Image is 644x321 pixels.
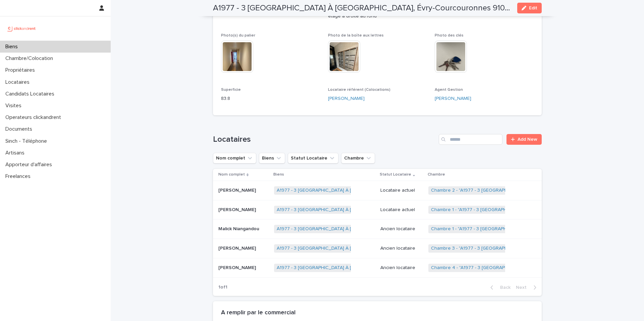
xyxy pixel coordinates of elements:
span: Agent Gestion [435,88,463,92]
span: Photo des clés [435,34,464,38]
p: Candidats Locataires [3,91,60,97]
a: Chambre 1 - "A1977 - 3 [GEOGRAPHIC_DATA] À [GEOGRAPHIC_DATA], Évry-Courcouronnes 91080" [431,207,642,213]
tr: [PERSON_NAME][PERSON_NAME] A1977 - 3 [GEOGRAPHIC_DATA] À [GEOGRAPHIC_DATA], Évry-Courcouronnes 91... [213,200,542,219]
span: Photo(s) du palier [221,34,255,38]
p: 83.8 [221,95,320,102]
p: Nom complet [218,171,245,178]
a: A1977 - 3 [GEOGRAPHIC_DATA] À [GEOGRAPHIC_DATA], Évry-Courcouronnes 91080 [277,246,458,251]
a: A1977 - 3 [GEOGRAPHIC_DATA] À [GEOGRAPHIC_DATA], Évry-Courcouronnes 91080 [277,226,458,232]
h1: Locataires [213,135,436,144]
button: Back [485,284,513,291]
span: Edit [529,6,537,10]
button: Chambre [341,153,375,164]
a: Chambre 4 - "A1977 - 3 [GEOGRAPHIC_DATA] À [GEOGRAPHIC_DATA], Évry-Courcouronnes 91080" [431,265,643,271]
p: Locataire actuel [380,207,423,213]
span: Locataire référent (Colocations) [328,88,390,92]
a: Add New [506,134,542,145]
img: UCB0brd3T0yccxBKYDjQ [5,22,38,35]
p: Operateurs clickandrent [3,114,66,121]
p: Chambre [428,171,445,178]
p: [PERSON_NAME] [218,264,257,271]
span: Superficie [221,88,241,92]
p: Sinch - Téléphone [3,138,52,144]
tr: [PERSON_NAME][PERSON_NAME] A1977 - 3 [GEOGRAPHIC_DATA] À [GEOGRAPHIC_DATA], Évry-Courcouronnes 91... [213,181,542,200]
a: Chambre 1 - "A1977 - 3 [GEOGRAPHIC_DATA] À [GEOGRAPHIC_DATA], Évry-Courcouronnes 91080" [431,226,642,232]
p: [PERSON_NAME] [218,206,257,213]
span: Back [496,285,511,290]
p: Biens [3,44,23,50]
a: A1977 - 3 [GEOGRAPHIC_DATA] À [GEOGRAPHIC_DATA], Évry-Courcouronnes 91080 [277,188,458,193]
p: Malick Niangandou [218,225,261,232]
button: Edit [517,3,542,13]
p: [PERSON_NAME] [218,244,257,251]
span: Add New [518,137,537,142]
p: Ancien locataire [380,246,423,251]
a: Chambre 3 - "A1977 - 3 [GEOGRAPHIC_DATA] À [GEOGRAPHIC_DATA], Évry-Courcouronnes 91080" [431,246,643,251]
button: Biens [259,153,285,164]
button: Next [513,284,542,291]
input: Search [439,134,502,145]
tr: Malick NiangandouMalick Niangandou A1977 - 3 [GEOGRAPHIC_DATA] À [GEOGRAPHIC_DATA], Évry-Courcour... [213,219,542,239]
p: Locataires [3,79,35,85]
span: Photo de la boîte aux lettres [328,34,384,38]
p: Visites [3,103,27,109]
p: [PERSON_NAME] [218,186,257,193]
p: Freelances [3,173,36,180]
a: A1977 - 3 [GEOGRAPHIC_DATA] À [GEOGRAPHIC_DATA], Évry-Courcouronnes 91080 [277,207,458,213]
p: Chambre/Colocation [3,55,58,62]
h2: A1977 - 3 [GEOGRAPHIC_DATA] À [GEOGRAPHIC_DATA], Évry-Courcouronnes 91080 [213,3,512,13]
a: Chambre 2 - "A1977 - 3 [GEOGRAPHIC_DATA] À [GEOGRAPHIC_DATA], Évry-Courcouronnes 91080" [431,188,643,193]
h2: A remplir par le commercial [221,309,296,317]
p: Artisans [3,150,30,156]
p: Biens [273,171,284,178]
button: Statut Locataire [288,153,338,164]
button: Nom complet [213,153,256,164]
a: [PERSON_NAME] [328,95,365,102]
a: [PERSON_NAME] [435,95,471,102]
p: Locataire actuel [380,188,423,193]
p: Ancien locataire [380,265,423,271]
p: 1 of 1 [213,279,233,296]
a: A1977 - 3 [GEOGRAPHIC_DATA] À [GEOGRAPHIC_DATA], Évry-Courcouronnes 91080 [277,265,458,271]
tr: [PERSON_NAME][PERSON_NAME] A1977 - 3 [GEOGRAPHIC_DATA] À [GEOGRAPHIC_DATA], Évry-Courcouronnes 91... [213,258,542,278]
p: Ancien locataire [380,226,423,232]
span: Next [516,285,531,290]
tr: [PERSON_NAME][PERSON_NAME] A1977 - 3 [GEOGRAPHIC_DATA] À [GEOGRAPHIC_DATA], Évry-Courcouronnes 91... [213,239,542,258]
p: Propriétaires [3,67,40,73]
p: Statut Locataire [380,171,411,178]
p: Documents [3,126,38,132]
p: Apporteur d'affaires [3,162,57,168]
